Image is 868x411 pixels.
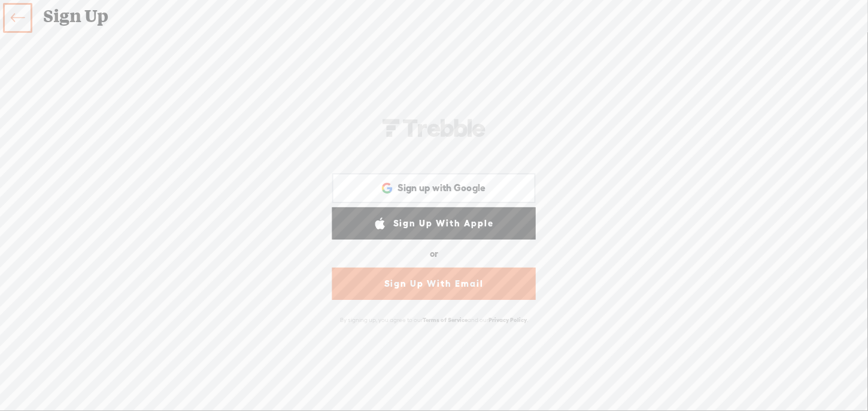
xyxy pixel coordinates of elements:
[332,173,536,203] div: Sign up with Google
[332,268,536,300] a: Sign Up With Email
[488,317,527,323] a: Privacy Policy
[329,310,539,330] div: By signing up, you agree to our and our .
[397,182,486,194] span: Sign up with Google
[430,244,438,263] div: or
[332,207,536,240] a: Sign Up With Apple
[423,317,468,323] a: Terms of Service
